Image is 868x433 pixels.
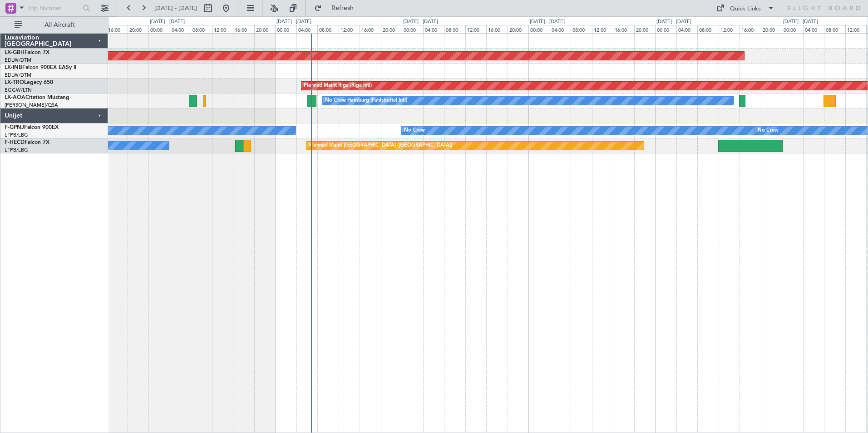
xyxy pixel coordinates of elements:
[402,25,423,33] div: 00:00
[676,25,697,33] div: 04:00
[719,25,740,33] div: 12:00
[5,57,31,64] a: EDLW/DTM
[740,25,760,33] div: 16:00
[191,25,212,33] div: 08:00
[10,18,99,32] button: All Aircraft
[212,25,233,33] div: 12:00
[634,25,655,33] div: 20:00
[381,25,402,33] div: 20:00
[783,18,818,26] div: [DATE] - [DATE]
[5,87,32,93] a: EGGW/LTN
[128,25,148,33] div: 20:00
[403,18,438,26] div: [DATE] - [DATE]
[5,147,28,153] a: LFPB/LBG
[275,25,296,33] div: 00:00
[761,25,782,33] div: 20:00
[5,102,58,108] a: [PERSON_NAME]/QSA
[845,25,866,33] div: 12:00
[404,124,425,138] div: No Crew
[24,22,96,28] span: All Aircraft
[5,95,69,100] a: LX-AOACitation Mustang
[803,25,824,33] div: 04:00
[317,25,338,33] div: 08:00
[5,95,25,100] span: LX-AOA
[712,1,779,15] button: Quick Links
[5,140,25,145] span: F-HECD
[339,25,360,33] div: 12:00
[758,124,779,138] div: No Crew
[106,25,127,33] div: 16:00
[528,25,549,33] div: 00:00
[530,18,565,26] div: [DATE] - [DATE]
[5,65,76,70] a: LX-INBFalcon 900EX EASy II
[324,5,362,11] span: Refresh
[5,65,22,70] span: LX-INB
[154,4,197,12] span: [DATE] - [DATE]
[550,25,571,33] div: 04:00
[571,25,592,33] div: 08:00
[5,72,31,79] a: EDLW/DTM
[782,25,803,33] div: 00:00
[5,50,25,55] span: LX-GBH
[28,1,80,15] input: Trip Number
[5,125,24,130] span: F-GPNJ
[697,25,718,33] div: 08:00
[5,50,49,55] a: LX-GBHFalcon 7X
[613,25,634,33] div: 16:00
[592,25,613,33] div: 12:00
[486,25,507,33] div: 16:00
[655,25,676,33] div: 00:00
[276,18,311,26] div: [DATE] - [DATE]
[360,25,380,33] div: 16:00
[5,125,59,130] a: F-GPNJFalcon 900EX
[5,80,24,85] span: LX-TRO
[150,18,185,26] div: [DATE] - [DATE]
[423,25,444,33] div: 04:00
[656,18,691,26] div: [DATE] - [DATE]
[508,25,528,33] div: 20:00
[5,80,53,85] a: LX-TROLegacy 650
[465,25,486,33] div: 12:00
[824,25,845,33] div: 08:00
[5,132,28,138] a: LFPB/LBG
[444,25,465,33] div: 08:00
[325,94,407,108] div: No Crew Hamburg (Fuhlsbuttel Intl)
[233,25,254,33] div: 16:00
[5,140,49,145] a: F-HECDFalcon 7X
[296,25,317,33] div: 04:00
[170,25,191,33] div: 04:00
[310,1,365,15] button: Refresh
[254,25,275,33] div: 20:00
[304,79,372,93] div: Planned Maint Riga (Riga Intl)
[309,139,452,153] div: Planned Maint [GEOGRAPHIC_DATA] ([GEOGRAPHIC_DATA])
[148,25,169,33] div: 00:00
[730,5,761,14] div: Quick Links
